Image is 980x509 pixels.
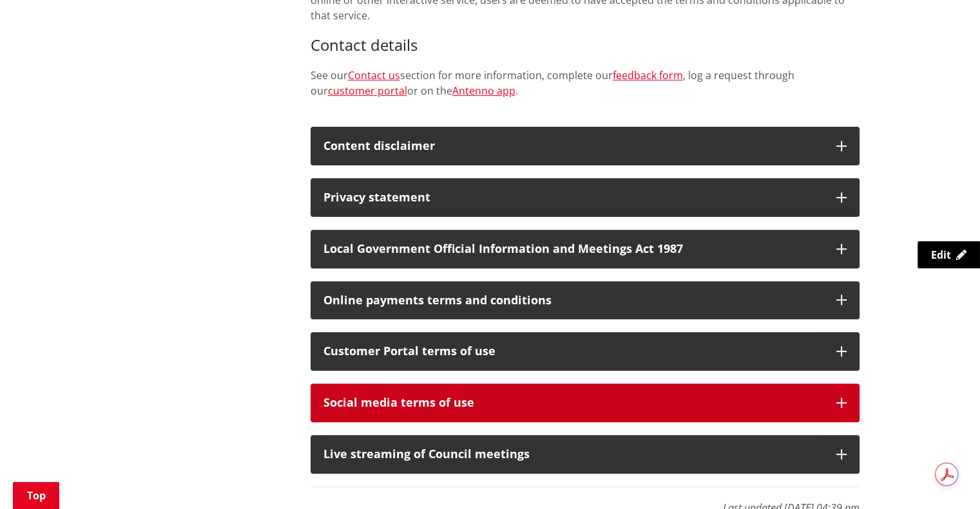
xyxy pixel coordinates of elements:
[323,448,823,461] p: Live streaming of Council meetings
[311,36,860,55] h3: Contact details
[311,68,860,114] p: See our section for more information, complete our , log a request through our or on the .
[613,68,683,82] a: feedback form
[311,435,860,474] button: Live streaming of Council meetings
[311,281,860,320] button: Online payments terms and conditions
[323,243,823,255] p: Local Government Official Information and Meetings Act 1987
[323,294,823,307] div: Online payments terms and conditions
[323,396,823,409] div: Social media terms of use
[918,241,980,268] a: Edit
[921,455,967,501] iframe: Messenger Launcher
[328,84,407,98] a: customer portal
[348,68,400,82] a: Contact us
[931,248,951,262] span: Edit
[311,127,860,165] button: Content disclaimer
[323,140,823,153] div: Content disclaimer
[311,384,860,422] button: Social media terms of use
[323,345,823,358] p: Customer Portal terms of use
[323,191,823,204] div: Privacy statement
[452,84,515,98] a: Antenno app
[311,178,860,217] button: Privacy statement
[311,230,860,268] button: Local Government Official Information and Meetings Act 1987
[13,482,59,509] a: Top
[311,332,860,371] button: Customer Portal terms of use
